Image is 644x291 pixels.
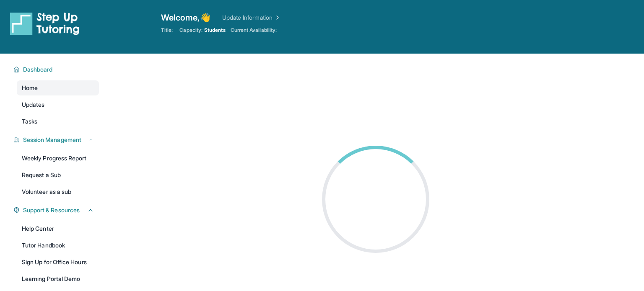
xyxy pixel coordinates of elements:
[17,97,99,112] a: Updates
[23,206,80,214] span: Support & Resources
[17,80,99,95] a: Home
[22,84,38,92] span: Home
[17,114,99,129] a: Tasks
[179,27,203,33] span: Capacity:
[20,206,94,214] button: Support & Resources
[222,13,281,22] a: Update Information
[10,12,80,35] img: logo
[20,136,94,144] button: Session Management
[22,117,37,126] span: Tasks
[20,65,94,74] button: Dashboard
[231,27,277,33] span: Current Availability:
[17,221,99,236] a: Help Center
[161,27,173,33] span: Title:
[17,238,99,253] a: Tutor Handbook
[17,184,99,199] a: Volunteer as a sub
[23,136,81,144] span: Session Management
[17,167,99,183] a: Request a Sub
[22,100,45,109] span: Updates
[204,27,226,33] span: Students
[273,13,281,22] img: Chevron Right
[23,65,53,74] span: Dashboard
[161,12,210,23] span: Welcome, 👋
[17,255,99,270] a: Sign Up for Office Hours
[17,271,99,286] a: Learning Portal Demo
[17,151,99,166] a: Weekly Progress Report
